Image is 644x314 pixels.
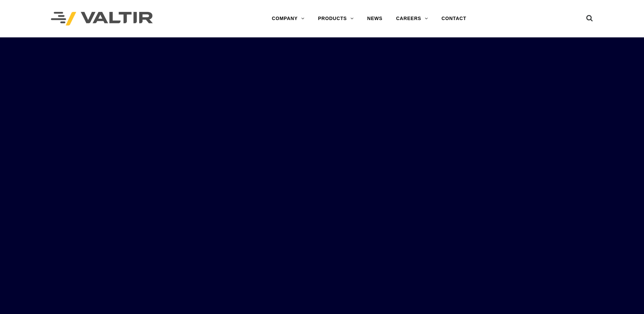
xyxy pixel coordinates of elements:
a: NEWS [361,12,389,25]
a: CAREERS [389,12,435,25]
a: PRODUCTS [311,12,361,25]
img: Valtir [51,12,153,26]
a: CONTACT [435,12,473,25]
a: COMPANY [265,12,311,25]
